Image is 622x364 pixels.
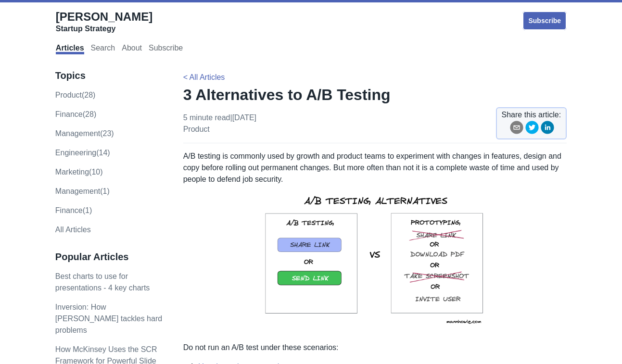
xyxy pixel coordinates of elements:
[55,149,110,157] a: engineering(14)
[183,112,256,135] p: 5 minute read | [DATE]
[183,151,567,334] p: A/B testing is commonly used by growth and product teams to experiment with changes in features, ...
[510,121,523,138] button: email
[122,44,142,54] a: About
[55,129,114,138] a: management(23)
[55,187,110,195] a: Management(1)
[56,10,152,34] a: [PERSON_NAME]Startup Strategy
[56,24,152,34] div: Startup Strategy
[55,91,96,99] a: product(28)
[502,109,561,121] span: Share this article:
[56,44,84,54] a: Articles
[183,342,567,353] p: Do not run an A/B test under these scenarios:
[55,70,163,82] h3: Topics
[55,251,163,263] h3: Popular Articles
[541,121,554,138] button: linkedin
[55,110,96,118] a: finance(28)
[55,206,92,214] a: Finance(1)
[55,226,91,234] a: All Articles
[55,303,162,334] a: Inversion: How [PERSON_NAME] tackles hard problems
[183,125,210,133] a: product
[183,85,567,104] h1: 3 Alternatives to A/B Testing
[56,10,152,23] span: [PERSON_NAME]
[91,44,115,54] a: Search
[55,168,103,176] a: marketing(10)
[245,185,505,334] img: ab_testing_alternatives
[55,272,150,292] a: Best charts to use for presentations - 4 key charts
[149,44,183,54] a: Subscribe
[522,11,567,30] a: Subscribe
[525,121,539,138] button: twitter
[183,73,225,81] a: < All Articles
